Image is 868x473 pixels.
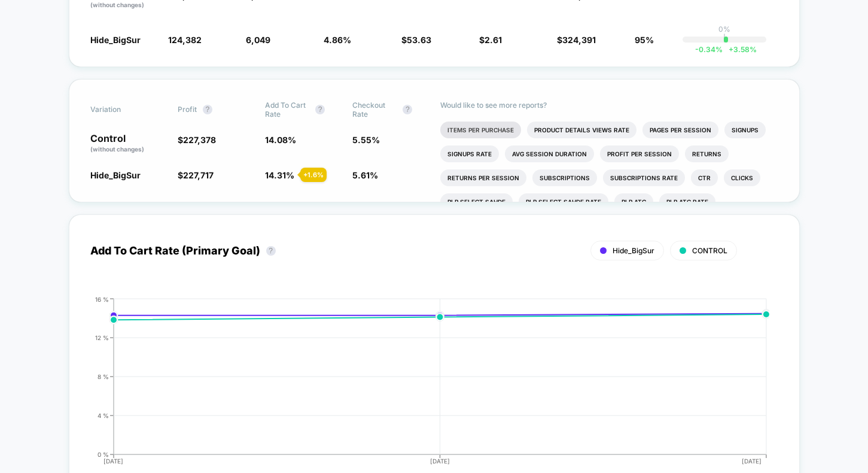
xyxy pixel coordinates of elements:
[183,170,214,180] span: 227,717
[98,411,109,419] tspan: 4 %
[168,35,202,45] span: 124,382
[600,145,679,162] li: Profit Per Session
[642,122,718,138] li: Pages Per Session
[742,457,762,465] tspan: [DATE]
[613,246,654,255] span: Hide_BigSur
[729,45,733,54] span: +
[95,295,109,302] tspan: 16 %
[430,457,450,465] tspan: [DATE]
[352,101,397,119] span: Checkout Rate
[723,34,726,43] p: |
[246,35,270,45] span: 6,049
[440,169,526,186] li: Returns Per Session
[203,105,212,114] button: ?
[724,122,766,138] li: Signups
[440,122,521,138] li: Items Per Purchase
[724,169,760,186] li: Clicks
[90,1,144,8] span: (without changes)
[90,101,156,119] span: Variation
[178,170,214,180] span: $
[519,193,608,210] li: Plp Select Sahde Rate
[659,193,715,210] li: Plp Atc Rate
[685,145,729,162] li: Returns
[178,105,197,114] span: Profit
[603,169,685,186] li: Subscriptions Rate
[485,35,502,45] span: 2.61
[723,45,757,54] span: 3.58 %
[691,169,718,186] li: Ctr
[614,193,653,210] li: Plp Atc
[352,135,380,145] span: 5.55 %
[505,145,594,162] li: Avg Session Duration
[98,450,109,457] tspan: 0 %
[265,170,294,180] span: 14.31 %
[440,145,499,162] li: Signups Rate
[265,101,309,119] span: Add To Cart Rate
[401,35,431,45] span: $
[532,169,597,186] li: Subscriptions
[265,135,296,145] span: 14.08 %
[407,35,431,45] span: 53.63
[90,35,141,45] span: Hide_BigSur
[352,170,378,180] span: 5.61 %
[557,35,596,45] span: $
[403,105,412,114] button: ?
[90,134,166,154] p: Control
[695,45,723,54] span: -0.34 %
[266,246,276,256] button: ?
[183,135,216,145] span: 227,378
[90,170,141,180] span: Hide_BigSur
[90,145,144,153] span: (without changes)
[98,372,109,380] tspan: 8 %
[178,135,216,145] span: $
[479,35,502,45] span: $
[104,457,124,465] tspan: [DATE]
[315,105,325,114] button: ?
[440,193,513,210] li: Plp Select Sahde
[718,25,730,34] p: 0%
[324,35,351,45] span: 4.86 %
[527,122,636,138] li: Product Details Views Rate
[300,168,327,182] div: + 1.6 %
[440,101,778,110] p: Would like to see more reports?
[562,35,596,45] span: 324,391
[635,35,654,45] span: 95%
[95,333,109,341] tspan: 12 %
[692,246,727,255] span: CONTROL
